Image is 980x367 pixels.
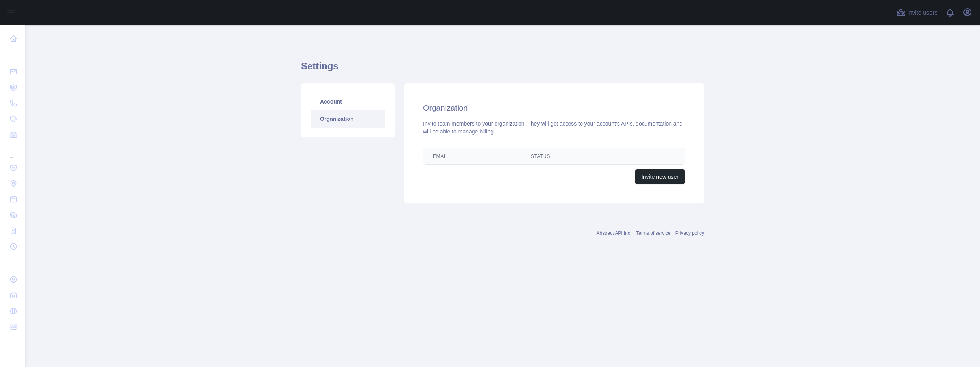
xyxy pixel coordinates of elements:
a: Account [311,93,385,110]
div: Invite team members to your organization. They will get access to your account's APIs, documentat... [423,120,685,135]
button: Invite new user [635,169,685,184]
div: ... [6,143,19,159]
a: Terms of service [636,230,670,236]
div: ... [6,255,19,271]
th: Status [521,148,631,164]
a: Organization [311,110,385,128]
div: ... [6,47,19,63]
button: Invite users [895,6,939,19]
a: Abstract API Inc. [597,230,632,236]
h2: Organization [423,102,685,113]
h1: Settings [301,60,704,79]
a: Privacy policy [675,230,704,236]
th: Email [423,148,521,164]
span: Invite users [907,8,937,17]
